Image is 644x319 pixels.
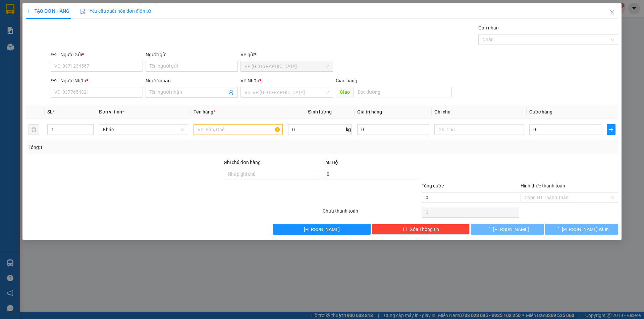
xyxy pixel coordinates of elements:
span: loading [486,227,493,231]
span: kg [345,124,352,135]
div: Người gửi [146,51,238,58]
span: [PERSON_NAME] và In [562,226,609,233]
button: deleteXóa Thông tin [372,224,470,235]
span: plus [26,9,31,13]
div: Người nhận [146,77,238,84]
label: Gán nhãn [478,25,499,30]
span: SL [47,109,53,114]
div: SĐT Người Nhận [51,77,143,84]
span: Cước hàng [529,109,552,114]
button: Close [603,3,622,22]
button: [PERSON_NAME] và In [545,224,618,235]
span: Tổng cước [422,183,444,188]
input: 0 [357,124,429,135]
span: Giá trị hàng [357,109,382,114]
input: Ghi chú đơn hàng [224,169,321,179]
button: [PERSON_NAME] [471,224,544,235]
button: delete [29,124,39,135]
span: Xóa Thông tin [410,226,439,233]
span: Định lượng [308,109,332,114]
span: delete [402,227,407,232]
span: VP Đà Lạt [245,61,329,71]
input: Ghi Chú [435,124,524,135]
span: [PERSON_NAME] [493,226,529,233]
th: Ghi chú [432,105,527,118]
span: user-add [229,90,234,95]
span: VP Nhận [241,78,260,83]
div: Chưa thanh toán [322,207,421,219]
span: close [609,10,615,15]
span: Thu Hộ [323,160,338,165]
span: loading [554,227,562,231]
button: [PERSON_NAME] [273,224,371,235]
label: Ghi chú đơn hàng [224,160,261,165]
div: SĐT Người Gửi [51,51,143,58]
div: VP gửi [241,51,333,58]
span: Giao [336,87,354,97]
span: Yêu cầu xuất hóa đơn điện tử [80,8,151,14]
div: Tổng: 1 [29,144,249,151]
span: TẠO ĐƠN HÀNG [26,8,69,14]
span: Đơn vị tính [99,109,124,114]
img: icon [80,9,86,14]
span: Giao hàng [336,78,357,83]
input: Dọc đường [354,87,452,97]
label: Hình thức thanh toán [521,183,565,188]
input: VD: Bàn, Ghế [194,124,283,135]
span: [PERSON_NAME] [304,226,340,233]
span: Tên hàng [194,109,215,114]
span: plus [607,127,615,132]
span: Khác [103,125,184,135]
button: plus [607,124,615,135]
